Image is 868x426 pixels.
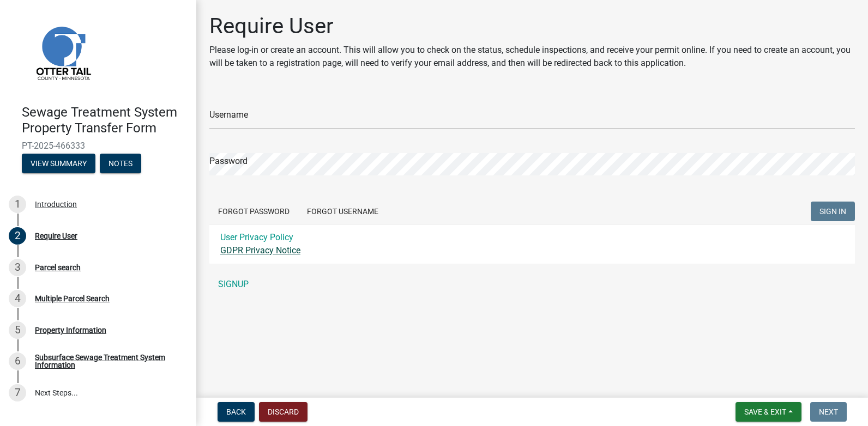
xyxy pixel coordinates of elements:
div: 4 [9,290,26,307]
span: SIGN IN [819,207,846,216]
div: 2 [9,227,26,245]
div: Introduction [35,200,77,208]
a: User Privacy Policy [220,232,293,242]
button: Forgot Password [209,202,298,221]
div: Multiple Parcel Search [35,295,110,302]
span: Next [819,407,838,416]
wm-modal-confirm: Notes [100,160,141,168]
button: Next [810,402,847,422]
wm-modal-confirm: Summary [22,160,95,168]
div: 6 [9,352,26,370]
span: Back [226,407,246,416]
div: 7 [9,384,26,401]
button: View Summary [22,154,95,173]
div: Parcel search [35,264,81,271]
button: Notes [100,154,141,173]
h4: Sewage Treatment System Property Transfer Form [22,105,188,136]
div: 1 [9,196,26,213]
div: Property Information [35,326,106,334]
span: Save & Exit [744,407,786,416]
a: GDPR Privacy Notice [220,245,300,255]
div: Subsurface Sewage Treatment System Information [35,354,179,369]
button: Save & Exit [736,402,801,422]
img: Otter Tail County, Minnesota [22,11,104,93]
button: Forgot Username [298,202,387,221]
button: Back [218,402,255,422]
div: Require User [35,232,77,240]
button: Discard [259,402,308,422]
a: SIGNUP [209,273,855,295]
h1: Require User [209,13,855,39]
button: SIGN IN [811,202,855,221]
div: 5 [9,321,26,339]
div: 3 [9,259,26,276]
p: Please log-in or create an account. This will allow you to check on the status, schedule inspecti... [209,44,855,70]
span: PT-2025-466333 [22,141,174,151]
